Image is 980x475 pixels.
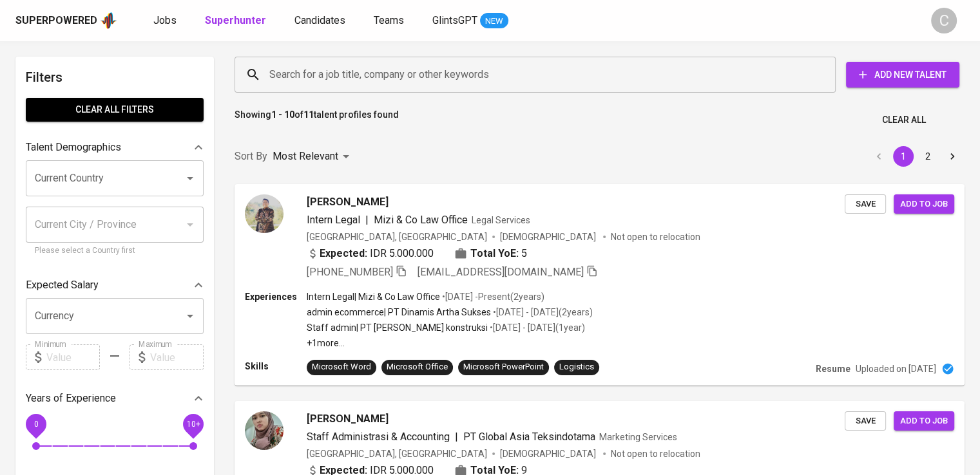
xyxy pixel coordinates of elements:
p: Expected Salary [26,277,99,293]
div: Superpowered [15,14,97,28]
span: Legal Services [472,215,530,225]
div: IDR 5.000.000 [307,246,434,261]
button: Go to next page [942,146,963,167]
div: Logistics [559,361,594,373]
span: NEW [480,15,508,28]
div: Microsoft PowerPoint [463,361,544,373]
button: Clear All [877,108,931,132]
p: • [DATE] - [DATE] ( 1 year ) [488,321,585,334]
span: [PERSON_NAME] [307,194,389,210]
span: Save [851,414,879,429]
button: Go to page 2 [918,146,938,167]
b: Superhunter [205,14,266,26]
span: [PERSON_NAME] [307,411,389,427]
div: C [931,8,957,33]
button: Clear All filters [26,98,204,122]
button: Save [845,411,886,431]
span: 0 [34,420,38,429]
img: 662b9ce5f58a119b25f02eb3bed1d1a4.jpg [245,194,283,233]
span: 10+ [186,420,200,429]
input: Value [46,344,100,370]
div: Most Relevant [273,145,354,169]
span: Teams [374,14,404,26]
a: Jobs [153,13,179,29]
span: Clear All [882,112,926,128]
p: Uploaded on [DATE] [856,362,936,375]
button: Open [181,307,199,325]
p: Years of Experience [26,391,116,406]
div: Microsoft Office [387,361,448,373]
span: [EMAIL_ADDRESS][DOMAIN_NAME] [418,266,584,278]
button: Add New Talent [846,62,959,88]
p: Sort By [235,149,267,164]
a: Superhunter [205,13,269,29]
div: Expected Salary [26,272,204,298]
span: [PHONE_NUMBER] [307,266,393,278]
p: +1 more ... [307,337,593,349]
p: Not open to relocation [611,230,700,243]
span: [DEMOGRAPHIC_DATA] [500,230,598,243]
span: Staff Administrasi & Accounting [307,431,450,443]
h6: Filters [26,67,204,88]
nav: pagination navigation [867,146,965,167]
img: 63d20ba70af209e4f72cc0e39f3365ab.jpg [245,411,283,450]
b: 1 - 10 [271,109,294,120]
div: [GEOGRAPHIC_DATA], [GEOGRAPHIC_DATA] [307,230,487,243]
div: Years of Experience [26,386,204,411]
span: Intern Legal [307,214,360,226]
a: Teams [374,13,407,29]
span: Clear All filters [36,102,193,118]
span: Marketing Services [599,432,677,442]
p: Talent Demographics [26,140,121,155]
b: Expected: [320,246,367,261]
span: Save [851,197,879,212]
a: Superpoweredapp logo [15,11,117,30]
a: [PERSON_NAME]Intern Legal|Mizi & Co Law OfficeLegal Services[GEOGRAPHIC_DATA], [GEOGRAPHIC_DATA][... [235,184,965,386]
p: • [DATE] - Present ( 2 years ) [440,290,544,303]
button: Open [181,169,199,187]
a: Candidates [294,13,348,29]
p: admin ecommerce | PT Dinamis Artha Sukses [307,306,491,319]
span: Add New Talent [856,67,949,83]
div: Talent Demographics [26,135,204,160]
button: Add to job [894,194,954,214]
a: GlintsGPT NEW [432,13,508,29]
p: Experiences [245,290,307,303]
span: Jobs [153,14,177,26]
div: [GEOGRAPHIC_DATA], [GEOGRAPHIC_DATA] [307,447,487,460]
span: Add to job [900,414,948,429]
input: Value [150,344,204,370]
b: 11 [303,109,314,120]
p: Not open to relocation [611,447,700,460]
p: Resume [816,362,850,375]
button: page 1 [893,146,914,167]
b: Total YoE: [470,246,519,261]
p: Intern Legal | Mizi & Co Law Office [307,290,440,303]
span: 5 [521,246,527,261]
span: | [365,212,369,228]
span: Add to job [900,197,948,212]
p: • [DATE] - [DATE] ( 2 years ) [491,306,593,319]
span: [DEMOGRAPHIC_DATA] [500,447,598,460]
span: Mizi & Co Law Office [374,214,468,226]
img: app logo [100,11,117,30]
p: Staff admin | PT [PERSON_NAME] konstruksi [307,321,488,334]
span: PT Global Asia Teksindotama [463,431,595,443]
p: Most Relevant [273,149,338,164]
p: Showing of talent profiles found [235,108,399,132]
button: Add to job [894,411,954,431]
div: Microsoft Word [312,361,371,373]
p: Please select a Country first [35,245,195,257]
span: GlintsGPT [432,14,477,26]
p: Skills [245,360,307,373]
button: Save [845,194,886,214]
span: Candidates [294,14,345,26]
span: | [455,429,458,445]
